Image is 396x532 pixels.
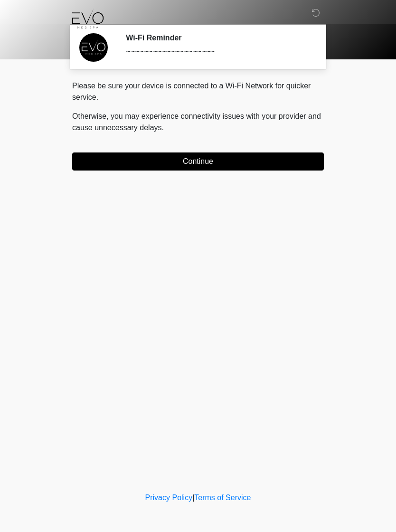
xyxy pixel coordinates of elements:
[72,152,324,171] button: Continue
[72,111,324,133] p: Otherwise, you may experience connectivity issues with your provider and cause unnecessary delays
[192,494,194,502] a: |
[126,46,310,57] div: ~~~~~~~~~~~~~~~~~~~~
[63,7,113,29] img: Evo Med Spa Logo
[145,494,193,502] a: Privacy Policy
[72,80,324,103] p: Please be sure your device is connected to a Wi-Fi Network for quicker service.
[162,123,164,132] span: .
[194,494,251,502] a: Terms of Service
[79,33,108,62] img: Agent Avatar
[126,33,310,42] h2: Wi-Fi Reminder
